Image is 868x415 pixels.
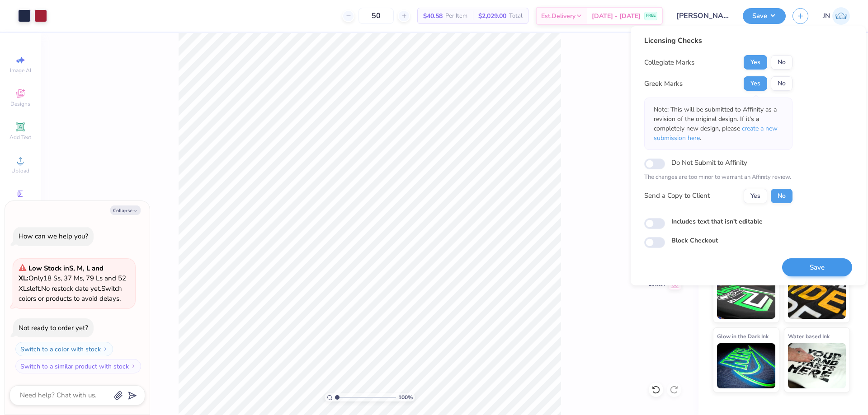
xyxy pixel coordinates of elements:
[644,35,793,46] div: Licensing Checks
[9,134,31,141] span: Add Text
[644,191,710,201] div: Send a Copy to Client
[478,11,506,21] span: $2,029.00
[15,342,113,356] button: Switch to a color with stock
[744,55,767,70] button: Yes
[19,323,88,332] div: Not ready to order yet?
[717,343,775,388] img: Glow in the Dark Ink
[771,76,793,91] button: No
[19,232,88,241] div: How can we help you?
[541,11,576,21] span: Est. Delivery
[41,284,101,293] span: No restock date yet.
[19,264,104,283] strong: Low Stock in S, M, L and XL :
[592,11,641,21] span: [DATE] - [DATE]
[19,264,126,303] span: Only 18 Ss, 37 Ms, 79 Ls and 52 XLs left. Switch colors or products to avoid delays.
[744,189,767,203] button: Yes
[823,11,830,21] span: JN
[771,189,793,203] button: No
[788,331,830,341] span: Water based Ink
[359,8,394,24] input: – –
[11,167,29,174] span: Upload
[646,13,656,19] span: FREE
[788,274,846,319] img: Metallic & Glitter Ink
[10,67,31,74] span: Image AI
[717,274,775,319] img: Neon Ink
[671,236,718,245] label: Block Checkout
[131,364,136,369] img: Switch to a similar product with stock
[644,79,683,89] div: Greek Marks
[717,331,769,341] span: Glow in the Dark Ink
[671,217,763,226] label: Includes text that isn't editable
[644,173,793,182] p: The changes are too minor to warrant an Affinity review.
[654,105,783,143] p: Note: This will be submitted to Affinity as a revision of the original design. If it's a complete...
[671,157,747,168] label: Do Not Submit to Affinity
[644,57,694,68] div: Collegiate Marks
[788,343,846,388] img: Water based Ink
[771,55,793,70] button: No
[15,359,141,373] button: Switch to a similar product with stock
[743,8,786,24] button: Save
[823,7,850,25] a: JN
[445,11,467,21] span: Per Item
[10,100,30,107] span: Designs
[398,393,413,401] span: 100 %
[509,11,523,21] span: Total
[782,258,852,277] button: Save
[670,7,736,25] input: Untitled Design
[110,205,141,215] button: Collapse
[744,76,767,91] button: Yes
[832,7,850,25] img: Jacky Noya
[103,346,108,352] img: Switch to a color with stock
[423,11,443,21] span: $40.58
